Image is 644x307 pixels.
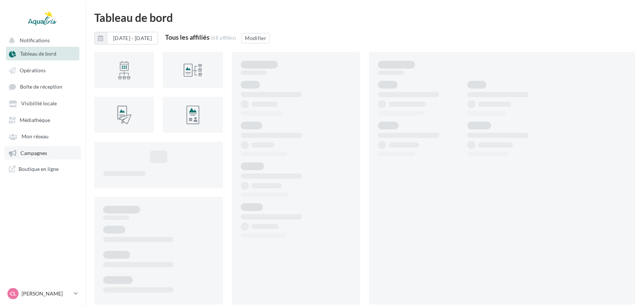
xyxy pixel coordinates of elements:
span: Tableau de bord [20,51,56,57]
a: Médiathèque [4,113,81,126]
div: Tableau de bord [94,12,635,23]
div: (68 affiliés) [211,35,236,41]
a: Boutique en ligne [4,162,81,175]
a: Campagnes [4,146,81,159]
a: Tableau de bord [4,47,81,60]
button: [DATE] - [DATE] [94,32,158,44]
button: Modifier [241,33,270,43]
span: Campagnes [20,150,47,156]
span: Visibilité locale [21,100,57,107]
a: Opérations [4,63,81,77]
p: [PERSON_NAME] [22,290,71,297]
span: Boîte de réception [20,84,62,90]
span: Opérations [20,67,46,73]
span: Boutique en ligne [19,165,59,172]
div: Tous les affiliés [165,34,210,40]
a: CL [PERSON_NAME] [6,287,79,301]
a: Boîte de réception [4,80,81,93]
span: Notifications [20,37,50,43]
span: Médiathèque [20,117,50,123]
a: Mon réseau [4,129,81,143]
span: CL [10,290,16,297]
a: Visibilité locale [4,96,81,110]
span: Mon réseau [22,133,49,140]
button: [DATE] - [DATE] [107,32,158,44]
